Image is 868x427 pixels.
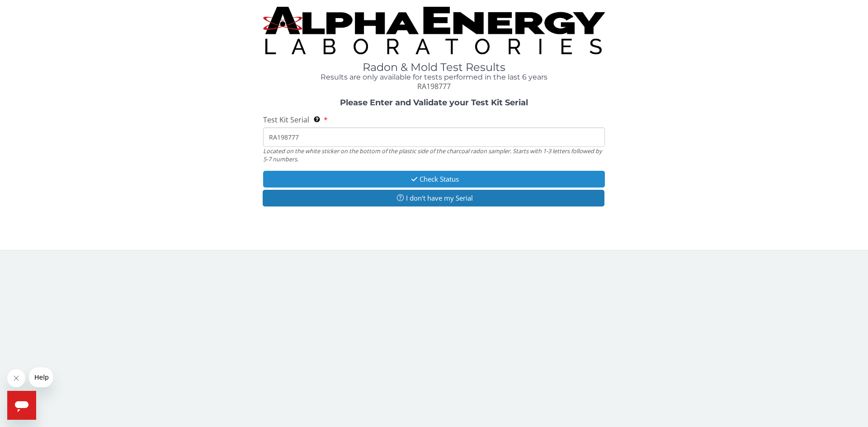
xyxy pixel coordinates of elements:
span: RA198777 [417,81,451,91]
button: I don't have my Serial [263,190,604,206]
div: Located on the white sticker on the bottom of the plastic side of the charcoal radon sampler. Sta... [263,147,605,164]
iframe: Button to launch messaging window [7,391,36,420]
span: Test Kit Serial [263,115,309,125]
h1: Radon & Mold Test Results [263,61,605,73]
h4: Results are only available for tests performed in the last 6 years [263,73,605,81]
iframe: Message from company [29,367,53,387]
button: Check Status [263,171,605,188]
iframe: Close message [7,369,25,387]
img: TightCrop.jpg [263,7,605,54]
strong: Please Enter and Validate your Test Kit Serial [340,98,528,108]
